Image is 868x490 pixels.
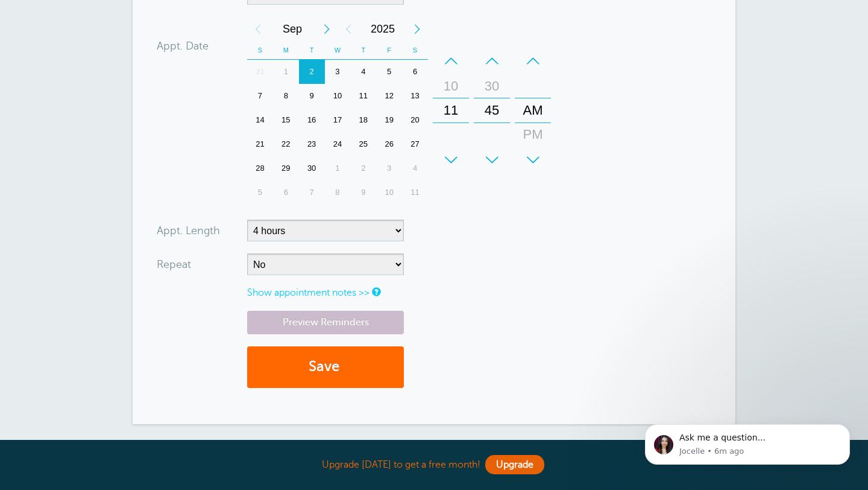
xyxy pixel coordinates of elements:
[299,180,325,205] div: 7
[402,108,428,132] div: Saturday, September 20
[325,108,351,132] div: Wednesday, September 17
[247,84,273,108] div: 7
[273,156,299,180] div: Monday, September 29
[299,60,325,84] div: Today, Tuesday, September 2
[325,60,351,84] div: Wednesday, September 3
[376,156,402,180] div: 3
[325,132,351,156] div: Wednesday, September 24
[247,311,404,334] a: Preview Reminders
[247,156,273,180] div: Sunday, September 28
[376,132,402,156] div: Friday, September 26
[273,132,299,156] div: Monday, September 22
[376,84,402,108] div: Friday, September 12
[325,156,351,180] div: 1
[376,180,402,205] div: 10
[299,132,325,156] div: 23
[350,156,376,180] div: Thursday, October 2
[273,84,299,108] div: Monday, September 8
[269,17,316,41] span: September
[402,180,428,205] div: Saturday, October 11
[402,156,428,180] div: 4
[518,122,547,147] div: PM
[350,132,376,156] div: 25
[273,60,299,84] div: Monday, September 1
[350,180,376,205] div: 9
[247,346,404,388] button: Save
[157,225,220,236] label: Appt. Length
[350,180,376,205] div: Thursday, October 9
[299,60,325,84] div: 2
[273,180,299,205] div: Monday, October 6
[350,41,376,60] th: T
[247,180,273,205] div: Sunday, October 5
[316,17,338,41] div: Next Month
[402,60,428,84] div: 6
[402,156,428,180] div: Saturday, October 4
[518,98,547,122] div: AM
[247,108,273,132] div: Sunday, September 14
[247,156,273,180] div: 28
[376,108,402,132] div: Friday, September 19
[273,60,299,84] div: 1
[299,108,325,132] div: Tuesday, September 16
[325,60,351,84] div: 3
[157,40,209,51] label: Appt. Date
[247,41,273,60] th: S
[273,84,299,108] div: 8
[402,132,428,156] div: Saturday, September 27
[247,17,269,41] div: Previous Month
[247,60,273,84] div: Sunday, August 31
[247,132,273,156] div: 21
[350,84,376,108] div: 11
[406,17,428,41] div: Next Year
[376,156,402,180] div: Friday, October 3
[376,132,402,156] div: 26
[477,98,506,122] div: 45
[350,108,376,132] div: 18
[133,452,735,478] div: Upgrade [DATE] to get a free month!
[299,156,325,180] div: Tuesday, September 30
[325,84,351,108] div: Wednesday, September 10
[299,180,325,205] div: Tuesday, October 7
[477,74,506,98] div: 30
[247,108,273,132] div: 14
[273,180,299,205] div: 6
[325,180,351,205] div: 8
[325,132,351,156] div: 24
[350,84,376,108] div: Thursday, September 11
[299,41,325,60] th: T
[376,84,402,108] div: 12
[402,60,428,84] div: Saturday, September 6
[485,455,544,474] a: Upgrade
[402,108,428,132] div: 20
[359,17,406,41] span: 2025
[325,84,351,108] div: 10
[376,180,402,205] div: Friday, October 10
[247,132,273,156] div: Sunday, September 21
[376,60,402,84] div: Friday, September 5
[299,108,325,132] div: 16
[372,288,379,296] a: Notes are for internal use only, and are not visible to your clients.
[402,41,428,60] th: S
[350,108,376,132] div: Thursday, September 18
[247,84,273,108] div: Sunday, September 7
[299,156,325,180] div: 30
[338,17,359,41] div: Previous Year
[157,259,191,270] label: Repeat
[273,108,299,132] div: Monday, September 15
[273,132,299,156] div: 22
[247,60,273,84] div: 31
[474,49,510,172] div: Minutes
[402,180,428,205] div: 11
[627,413,868,472] iframe: Intercom notifications message
[376,41,402,60] th: F
[325,108,351,132] div: 17
[299,84,325,108] div: 9
[376,60,402,84] div: 5
[350,60,376,84] div: Thursday, September 4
